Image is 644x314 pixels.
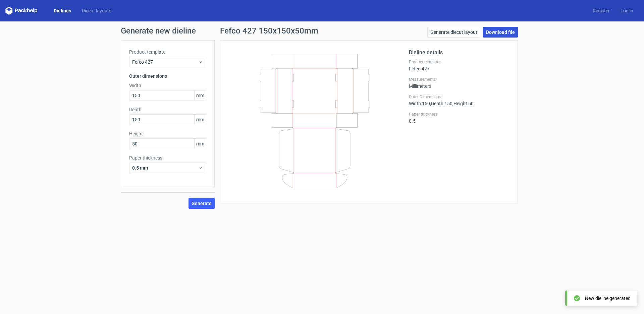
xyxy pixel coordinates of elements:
[409,101,430,106] span: Width : 150
[129,154,206,161] label: Paper thickness
[48,7,76,14] a: Dielines
[194,90,206,101] span: mm
[132,165,198,171] span: 0.5 mm
[452,101,474,106] span: , Height : 50
[129,82,206,89] label: Width
[129,49,206,55] label: Product template
[409,59,509,71] div: Fefco 427
[587,7,615,14] a: Register
[615,7,639,14] a: Log in
[409,94,509,100] label: Outer Dimensions
[585,295,631,302] div: New dieline generated
[409,59,509,65] label: Product template
[409,77,509,82] label: Measurements
[189,198,215,209] button: Generate
[409,49,509,57] h2: Dieline details
[129,73,206,79] h3: Outer dimensions
[121,27,523,35] h1: Generate new dieline
[409,77,509,89] div: Millimeters
[409,112,509,117] label: Paper thickness
[192,201,212,206] span: Generate
[129,130,206,137] label: Height
[220,27,318,35] h1: Fefco 427 150x150x50mm
[430,101,452,106] span: , Depth : 150
[194,115,206,125] span: mm
[409,112,509,124] div: 0.5
[129,106,206,113] label: Depth
[483,27,518,38] a: Download file
[427,27,480,38] a: Generate diecut layout
[76,7,117,14] a: Diecut layouts
[194,139,206,149] span: mm
[132,59,198,65] span: Fefco 427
